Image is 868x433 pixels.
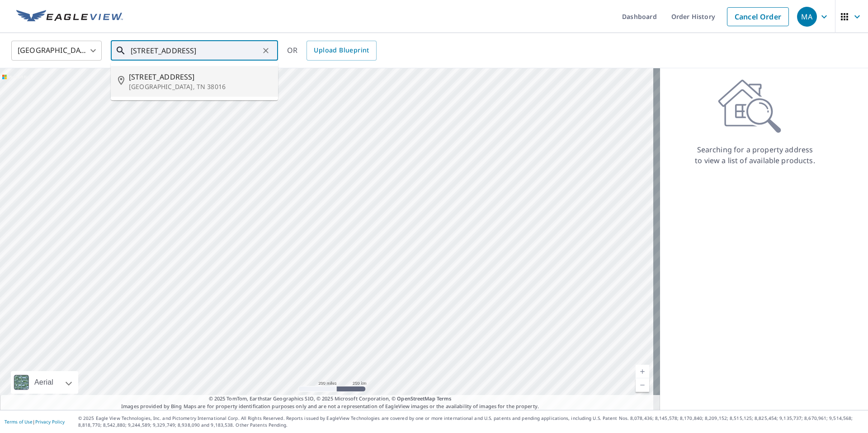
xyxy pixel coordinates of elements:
a: Cancel Order [727,7,789,26]
span: © 2025 TomTom, Earthstar Geographics SIO, © 2025 Microsoft Corporation, © [209,395,452,403]
div: Aerial [32,371,56,394]
div: MA [797,7,817,27]
span: [STREET_ADDRESS] [129,71,271,82]
a: Current Level 5, Zoom Out [636,378,649,392]
div: [GEOGRAPHIC_DATA] [11,38,102,63]
a: Terms of Use [5,419,33,425]
input: Search by address or latitude-longitude [131,38,259,63]
a: Privacy Policy [35,419,65,425]
button: Clear [259,44,272,57]
div: OR [287,41,377,61]
p: | [5,419,65,424]
p: [GEOGRAPHIC_DATA], TN 38016 [129,82,271,91]
img: EV Logo [16,10,123,24]
div: Aerial [11,371,78,394]
a: Current Level 5, Zoom In [636,365,649,378]
a: Terms [437,395,452,402]
span: Upload Blueprint [314,45,369,56]
p: © 2025 Eagle View Technologies, Inc. and Pictometry International Corp. All Rights Reserved. Repo... [78,415,863,428]
a: Upload Blueprint [307,41,376,61]
p: Searching for a property address to view a list of available products. [694,144,816,166]
a: OpenStreetMap [397,395,435,402]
